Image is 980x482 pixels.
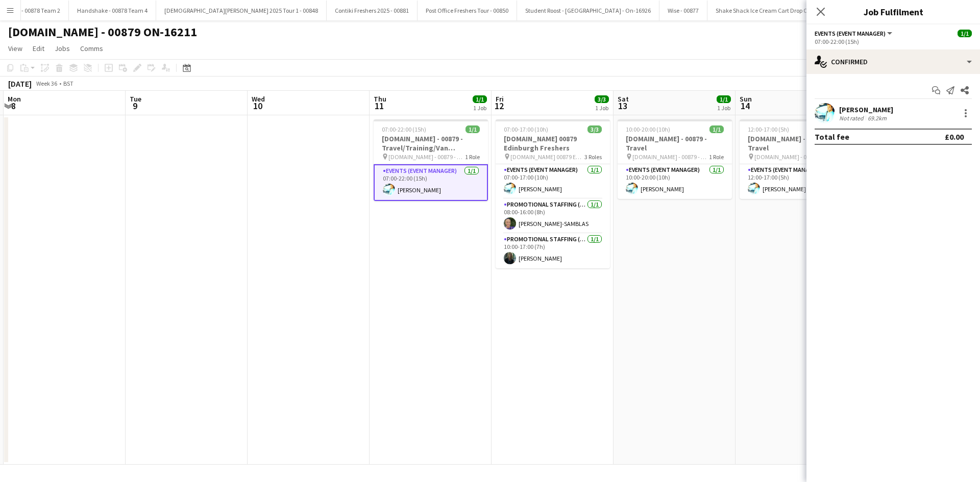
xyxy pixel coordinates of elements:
span: Tue [130,94,141,104]
app-job-card: 07:00-22:00 (15h)1/1[DOMAIN_NAME] - 00879 - Travel/Training/Van Collection [DOMAIN_NAME] - 00879 ... [374,119,488,201]
span: 13 [616,100,629,112]
span: 3/3 [587,125,602,133]
span: [DOMAIN_NAME] - 00879 - Travel/Training/Van Collection [388,153,465,161]
span: 07:00-17:00 (10h) [504,125,548,133]
span: 1/1 [717,95,731,103]
app-card-role: Events (Event Manager)1/107:00-22:00 (15h)[PERSON_NAME] [374,164,488,201]
div: 1 Job [473,104,486,112]
span: 07:00-22:00 (15h) [382,125,426,133]
div: BST [63,80,73,87]
a: Jobs [51,42,74,55]
button: Contiki Freshers 2025 - 00881 [327,1,418,20]
app-job-card: 10:00-20:00 (10h)1/1[DOMAIN_NAME] - 00879 - Travel [DOMAIN_NAME] - 00879 - Travel1 RoleEvents (Ev... [618,119,732,199]
span: 1/1 [465,125,480,133]
span: Jobs [55,44,70,53]
h3: [DOMAIN_NAME] - 00879 - Travel [618,134,732,153]
span: [DOMAIN_NAME] - 00879 - Travel [632,153,709,161]
button: Post Office Freshers Tour - 00850 [418,1,517,20]
div: Total fee [815,132,849,142]
div: 07:00-22:00 (15h) [815,38,972,45]
span: 10:00-20:00 (10h) [626,125,670,133]
span: Wed [252,94,265,104]
span: [DOMAIN_NAME] 00879 Edinburgh Freshers [510,153,584,161]
h3: Job Fulfilment [806,5,980,18]
span: 3/3 [595,95,609,103]
h3: [DOMAIN_NAME] - 00879 - Travel [740,134,854,153]
div: 69.2km [866,114,889,122]
app-card-role: Events (Event Manager)1/107:00-17:00 (10h)[PERSON_NAME] [496,164,610,199]
div: 1 Job [595,104,608,112]
a: Comms [76,42,107,55]
button: Wise - 00877 [659,1,707,20]
span: Sun [740,94,752,104]
button: [DEMOGRAPHIC_DATA][PERSON_NAME] 2025 Tour 1 - 00848 [156,1,327,20]
span: 1 Role [465,153,480,161]
span: 14 [738,100,752,112]
button: Student Roost - [GEOGRAPHIC_DATA] - On-16926 [517,1,659,20]
app-card-role: Promotional Staffing (Brand Ambassadors)1/108:00-16:00 (8h)[PERSON_NAME]-SAMBLAS [496,199,610,234]
span: Edit [33,44,44,53]
div: 1 Job [717,104,730,112]
div: Confirmed [806,49,980,74]
div: [PERSON_NAME] [839,105,893,114]
span: 12:00-17:00 (5h) [748,125,789,133]
button: Handshake - 00878 Team 4 [69,1,156,20]
span: Comms [80,44,103,53]
app-card-role: Promotional Staffing (Brand Ambassadors)1/110:00-17:00 (7h)[PERSON_NAME] [496,234,610,268]
h1: [DOMAIN_NAME] - 00879 ON-16211 [8,24,197,40]
span: 8 [6,100,21,112]
app-job-card: 12:00-17:00 (5h)1/1[DOMAIN_NAME] - 00879 - Travel [DOMAIN_NAME] - 00879 - Travel1 RoleEvents (Eve... [740,119,854,199]
span: 10 [250,100,265,112]
span: 3 Roles [584,153,602,161]
div: £0.00 [945,132,964,142]
a: Edit [29,42,48,55]
span: Week 36 [34,80,59,87]
app-card-role: Events (Event Manager)1/112:00-17:00 (5h)[PERSON_NAME] [740,164,854,199]
span: 12 [494,100,504,112]
span: 1/1 [709,125,724,133]
span: 9 [128,100,141,112]
span: View [8,44,22,53]
span: Mon [8,94,21,104]
button: Shake Shack Ice Cream Cart Drop Off - 00886 [707,1,840,20]
span: 1 Role [709,153,724,161]
span: 11 [372,100,386,112]
span: Sat [618,94,629,104]
button: Events (Event Manager) [815,30,894,37]
span: 1/1 [473,95,487,103]
span: 1/1 [958,30,972,37]
h3: [DOMAIN_NAME] - 00879 - Travel/Training/Van Collection [374,134,488,153]
div: Not rated [839,114,866,122]
span: Events (Event Manager) [815,30,886,37]
span: Fri [496,94,504,104]
div: [DATE] [8,79,32,89]
span: [DOMAIN_NAME] - 00879 - Travel [754,153,831,161]
app-job-card: 07:00-17:00 (10h)3/3[DOMAIN_NAME] 00879 Edinburgh Freshers [DOMAIN_NAME] 00879 Edinburgh Freshers... [496,119,610,268]
span: Thu [374,94,386,104]
h3: [DOMAIN_NAME] 00879 Edinburgh Freshers [496,134,610,153]
a: View [4,42,27,55]
app-card-role: Events (Event Manager)1/110:00-20:00 (10h)[PERSON_NAME] [618,164,732,199]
